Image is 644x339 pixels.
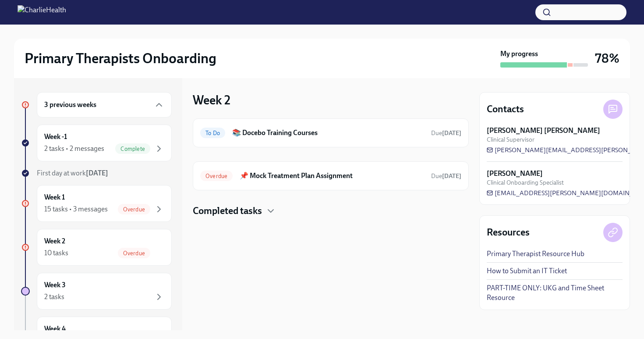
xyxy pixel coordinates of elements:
strong: [DATE] [442,172,461,180]
a: First day at work[DATE] [21,168,172,178]
h6: Week 1 [44,193,65,202]
h3: 78% [595,50,619,66]
span: Overdue [200,173,233,179]
span: Due [431,172,461,180]
strong: [PERSON_NAME] [PERSON_NAME] [487,126,600,136]
div: 2 tasks • 2 messages [44,144,104,153]
a: Week 115 tasks • 3 messagesOverdue [21,185,172,222]
h3: Week 2 [193,92,230,108]
h4: Completed tasks [193,204,262,218]
h2: Primary Therapists Onboarding [25,50,216,67]
h6: Week 2 [44,236,65,246]
a: To Do📚 Docebo Training CoursesDue[DATE] [200,126,461,140]
span: Clinical Supervisor [487,136,534,144]
strong: [DATE] [442,129,461,137]
a: PART-TIME ONLY: UKG and Time Sheet Resource [487,283,623,303]
a: Overdue📌 Mock Treatment Plan AssignmentDue[DATE] [200,169,461,183]
strong: My progress [500,49,538,59]
a: How to Submit an IT Ticket [487,266,567,276]
div: 2 tasks [44,292,64,302]
span: August 22nd, 2025 09:00 [431,172,461,180]
h4: Contacts [487,103,524,116]
h6: 📌 Mock Treatment Plan Assignment [240,171,424,181]
strong: [DATE] [86,169,108,177]
span: Clinical Onboarding Specialist [487,178,564,187]
h6: Week -1 [44,132,67,142]
div: 3 previous weeks [37,92,172,118]
div: 10 tasks [44,248,68,258]
a: Week 32 tasks [21,273,172,310]
h6: 3 previous weeks [44,100,96,110]
h4: Resources [487,226,530,239]
span: Overdue [118,250,150,257]
span: Overdue [118,206,150,213]
a: Primary Therapist Resource Hub [487,249,584,259]
h6: Week 4 [44,324,66,334]
h6: 📚 Docebo Training Courses [232,128,424,138]
span: To Do [200,130,225,136]
span: August 26th, 2025 09:00 [431,129,461,137]
h6: Week 3 [44,280,66,290]
img: CharlieHealth [18,5,66,19]
a: Week -12 tasks • 2 messagesComplete [21,125,172,161]
span: First day at work [37,169,108,177]
strong: [PERSON_NAME] [487,169,543,178]
div: Completed tasks [193,204,469,218]
span: Complete [115,146,150,152]
a: Week 210 tasksOverdue [21,229,172,266]
div: 15 tasks • 3 messages [44,204,108,214]
span: Due [431,129,461,137]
